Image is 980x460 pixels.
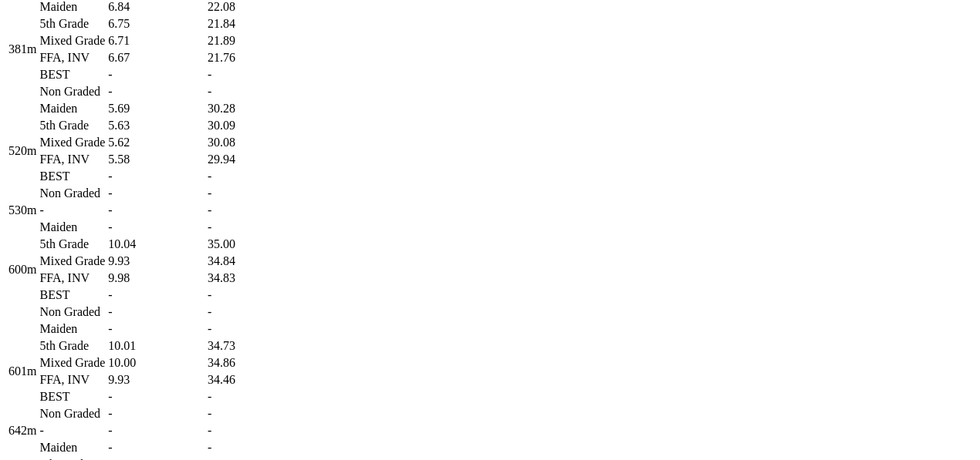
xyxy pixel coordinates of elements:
td: - [107,186,205,201]
td: 5th Grade [39,16,106,32]
td: 5.62 [107,135,205,150]
td: - [207,423,288,438]
td: 9.93 [107,254,205,269]
td: - [207,220,288,235]
td: 5.63 [107,118,205,133]
td: BEST [39,287,106,303]
td: - [107,321,205,337]
td: - [107,220,205,235]
td: - [39,203,106,218]
td: 10.00 [107,355,205,371]
td: - [107,169,205,184]
td: FFA, INV [39,50,106,65]
td: - [107,287,205,303]
td: 30.09 [207,118,288,133]
td: BEST [39,389,106,405]
td: - [107,304,205,320]
td: - [107,440,205,455]
td: 5.58 [107,152,205,167]
td: 21.89 [207,33,288,49]
td: - [39,423,106,438]
td: Maiden [39,101,106,116]
td: 35.00 [207,237,288,252]
td: 10.04 [107,237,205,252]
td: Non Graded [39,84,106,99]
td: 21.76 [207,50,288,65]
td: - [207,440,288,455]
td: 5th Grade [39,338,106,354]
td: Maiden [39,440,106,455]
td: Maiden [39,220,106,235]
td: - [207,203,288,218]
td: Mixed Grade [39,254,106,269]
td: - [107,67,205,82]
td: - [207,186,288,201]
td: 30.08 [207,135,288,150]
td: 5th Grade [39,118,106,133]
td: 34.84 [207,254,288,269]
td: Non Graded [39,186,106,201]
td: 6.75 [107,16,205,32]
td: FFA, INV [39,270,106,286]
td: 34.73 [207,338,288,354]
td: - [207,67,288,82]
td: 530m [8,203,37,218]
td: - [107,389,205,405]
td: 29.94 [207,152,288,167]
td: BEST [39,67,106,82]
td: 34.86 [207,355,288,371]
td: 5.69 [107,101,205,116]
td: 520m [8,101,37,201]
td: - [207,287,288,303]
td: - [207,406,288,421]
td: Non Graded [39,304,106,320]
td: Mixed Grade [39,33,106,49]
td: Mixed Grade [39,355,106,371]
td: 21.84 [207,16,288,32]
td: 600m [8,220,37,320]
td: - [207,389,288,405]
td: 10.01 [107,338,205,354]
td: 34.83 [207,270,288,286]
td: FFA, INV [39,152,106,167]
td: - [107,203,205,218]
td: - [107,423,205,438]
td: FFA, INV [39,372,106,388]
td: 30.28 [207,101,288,116]
td: - [207,304,288,320]
td: BEST [39,169,106,184]
td: Non Graded [39,406,106,421]
td: - [207,321,288,337]
td: 9.93 [107,372,205,388]
td: 642m [8,423,37,438]
td: 9.98 [107,270,205,286]
td: - [107,84,205,99]
td: 5th Grade [39,237,106,252]
td: Maiden [39,321,106,337]
td: 6.67 [107,50,205,65]
td: - [207,169,288,184]
td: - [107,406,205,421]
td: 6.71 [107,33,205,49]
td: Mixed Grade [39,135,106,150]
td: 601m [8,321,37,421]
td: 34.46 [207,372,288,388]
td: - [207,84,288,99]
